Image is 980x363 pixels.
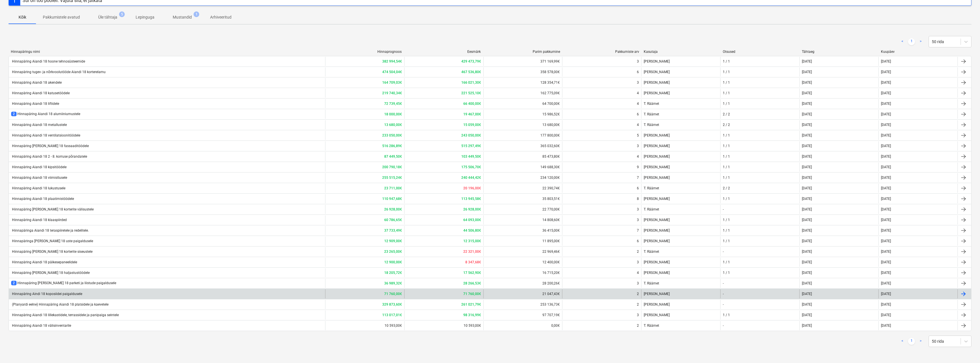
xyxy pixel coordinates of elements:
[723,176,730,180] div: 1 / 1
[908,38,915,45] a: Page 1 is your current page
[461,133,481,137] b: 243 050,00€
[463,186,481,190] b: 20 196,00€
[641,57,720,66] div: [PERSON_NAME]
[881,133,891,137] div: [DATE]
[881,292,891,296] div: [DATE]
[802,324,812,328] div: [DATE]
[802,165,812,169] div: [DATE]
[463,112,481,116] b: 19 467,00€
[641,205,720,214] div: T. Räämet
[881,218,891,222] div: [DATE]
[483,247,562,256] div: 22 969,46€
[881,91,891,95] div: [DATE]
[802,197,812,201] div: [DATE]
[641,163,720,172] div: [PERSON_NAME]
[11,133,80,137] div: Hinnapäring Aiandi 18 ventilatsioonitöödele
[483,289,562,298] div: 21 047,43€
[637,207,639,211] div: 3
[11,228,89,232] div: Hinnapäringa Aiandi 18 teraspiiretele ja redelitele.
[881,250,891,254] div: [DATE]
[637,186,639,190] div: 6
[483,152,562,161] div: 85 473,80€
[637,271,639,275] div: 4
[802,228,812,232] div: [DATE]
[723,59,730,63] div: 1 / 1
[384,218,402,222] b: 60 786,65€
[384,155,402,159] b: 87 449,50€
[802,112,812,116] div: [DATE]
[881,176,891,180] div: [DATE]
[327,50,402,54] div: Hinnaprognoos
[641,215,720,224] div: [PERSON_NAME]
[637,324,639,328] div: 2
[463,207,481,211] b: 26 928,00€
[461,302,481,306] b: 261 021,79€
[483,89,562,98] div: 162 775,09€
[641,67,720,77] div: [PERSON_NAME]
[485,50,560,54] div: Parim pakkumine
[173,14,192,20] p: Mustandid
[723,91,730,95] div: 1 / 1
[384,292,402,296] b: 71 760,00€
[723,250,724,254] div: -
[723,70,730,74] div: 1 / 1
[384,281,402,285] b: 36 989,32€
[382,313,402,317] b: 113 017,01€
[483,78,562,87] div: 128 354,71€
[483,141,562,151] div: 365 032,60€
[11,239,93,243] div: Hinnapäringa [PERSON_NAME] 18 uste paigaldusele
[802,50,876,54] div: Tähtaeg
[637,165,639,169] div: 9
[465,260,481,264] b: 8 347,68€
[802,102,812,106] div: [DATE]
[98,14,117,20] p: Üle tähtaja
[483,99,562,108] div: 64 700,00€
[11,260,77,264] div: Hinnapäring Aiandi 18 päikesepaneelidele
[899,38,906,45] a: Previous page
[11,207,94,211] div: Hinnapäring [PERSON_NAME] 18 korterite välisustele
[641,226,720,235] div: [PERSON_NAME]
[637,228,639,232] div: 7
[15,14,29,20] p: Kõik
[723,292,724,296] div: -
[802,218,812,222] div: [DATE]
[11,144,89,148] div: Hinnapäring [PERSON_NAME] 18 fassaaditöödele
[382,59,402,63] b: 382 994,54€
[483,258,562,267] div: 12 400,00€
[463,228,481,232] b: 44 506,80€
[641,120,720,129] div: T. Räämet
[11,302,108,306] div: (Planyardi eelne) Hinnapäring Aiandi 18 platsidele ja kaevetele
[461,155,481,159] b: 103 449,50€
[641,141,720,151] div: [PERSON_NAME]
[637,59,639,63] div: 3
[11,218,67,222] div: Hinnapäring Aiandi 18 klaaspiirded
[382,176,402,180] b: 255 515,24€
[382,133,402,137] b: 233 050,00€
[11,70,106,74] div: Hinnapäring tugev- ja nõrkvoolutööde Aiandi 18 korterelamu
[384,239,402,243] b: 12 909,00€
[723,239,730,243] div: 1 / 1
[641,194,720,203] div: [PERSON_NAME]
[641,184,720,193] div: T. Räämet
[43,14,80,20] p: Pakkumistele avatud
[483,279,562,288] div: 28 200,26€
[723,228,730,232] div: 1 / 1
[951,336,980,363] iframe: Chat Widget
[723,271,730,275] div: 1 / 1
[641,173,720,182] div: [PERSON_NAME]
[382,70,402,74] b: 474 504,04€
[641,300,720,309] div: [PERSON_NAME]
[881,207,891,211] div: [DATE]
[463,239,481,243] b: 12 315,00€
[637,102,639,106] div: 4
[802,207,812,211] div: [DATE]
[881,239,891,243] div: [DATE]
[802,292,812,296] div: [DATE]
[483,236,562,246] div: 11 895,00€
[881,271,891,275] div: [DATE]
[565,50,639,54] div: Pakkumiste arv
[382,81,402,85] b: 164 709,03€
[461,70,481,74] b: 467 536,80€
[881,59,891,63] div: [DATE]
[483,194,562,203] div: 35 803,51€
